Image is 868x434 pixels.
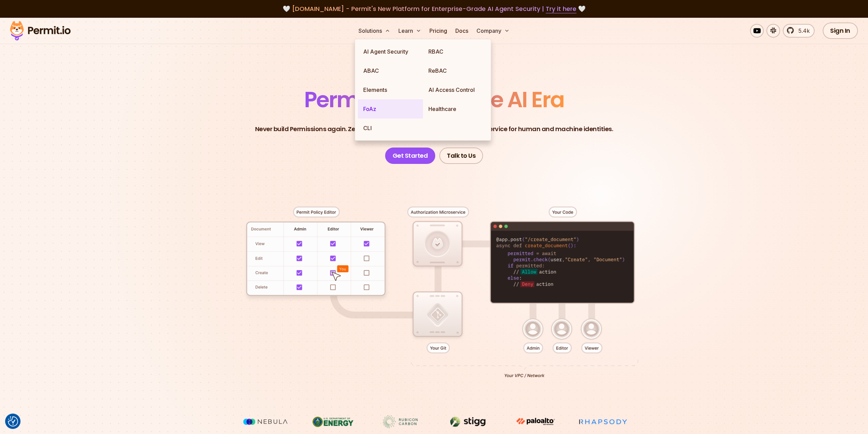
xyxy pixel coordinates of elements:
a: AI Access Control [423,80,488,99]
img: Permit logo [7,19,74,42]
img: Revisit consent button [8,416,18,426]
p: Never build Permissions again. Zero-latency fine-grained authorization as a service for human and... [255,124,613,134]
a: Pricing [427,24,450,38]
img: US department of energy [307,415,358,428]
span: Permissions for The AI Era [304,84,564,115]
a: Talk to Us [439,148,483,164]
a: Healthcare [423,99,488,118]
img: paloalto [510,415,561,428]
a: AI Agent Security [358,42,423,61]
a: FoAz [358,99,423,118]
img: Rubicon [375,415,426,428]
div: 🤍 🤍 [16,4,852,14]
a: ABAC [358,61,423,80]
img: Nebula [240,415,291,428]
span: 5.4k [794,27,810,35]
button: Learn [396,24,424,38]
a: RBAC [423,42,488,61]
a: Docs [453,24,471,38]
a: Get Started [385,148,436,164]
span: [DOMAIN_NAME] - Permit's New Platform for Enterprise-Grade AI Agent Security | [292,4,576,13]
a: Sign In [823,23,858,39]
a: 5.4k [783,24,814,38]
img: Stigg [442,415,494,428]
img: Rhapsody Health [577,415,629,428]
button: Consent Preferences [8,416,18,426]
a: Try it here [546,4,576,13]
button: Solutions [356,24,393,38]
a: Elements [358,80,423,99]
a: CLI [358,118,423,138]
a: ReBAC [423,61,488,80]
button: Company [474,24,512,38]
